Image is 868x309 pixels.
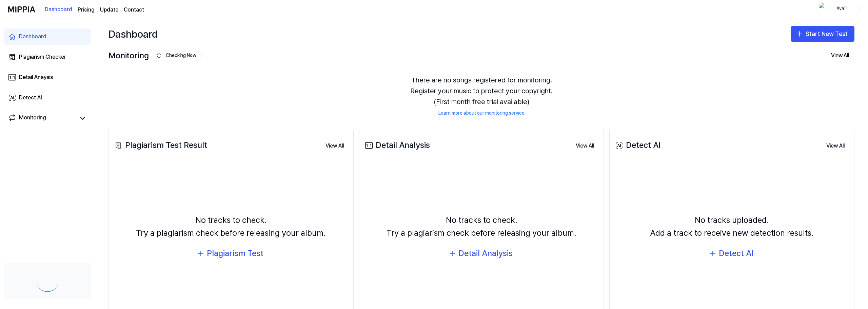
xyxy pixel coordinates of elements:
[614,139,660,152] div: Detect AI
[4,90,91,106] a: Detect AI
[19,114,46,123] div: Monitoring
[45,0,72,19] a: Dashboard
[821,138,850,153] a: View All
[108,66,854,125] div: There are no songs registered for monitoring. Register your music to protect your copyright. (Fir...
[108,49,202,62] div: Monitoring
[19,53,66,61] div: Plagiarism Checker
[78,6,95,14] a: Pricing
[192,245,270,262] button: Plagiarism Test
[19,73,53,81] div: Detail Anaysis
[320,139,349,153] button: View All
[136,214,326,240] div: No tracks to check. Try a plagiarism check before releasing your album.
[438,110,525,117] a: Learn more about our monitoring service
[4,49,91,65] a: Plagiarism Checker
[8,114,76,123] a: Monitoring
[153,50,202,61] button: Checking Now
[124,6,144,14] a: Contact
[4,69,91,85] a: Detail Anaysis
[819,3,827,16] img: profile
[19,33,46,41] div: Dashboard
[650,214,814,240] div: No tracks uploaded. Add a track to receive new detection results.
[826,49,854,62] button: View All
[791,26,854,42] button: Start New Test
[570,138,599,153] a: View All
[816,4,860,15] button: profileAva11
[4,28,91,45] a: Dashboard
[320,138,349,153] a: View All
[821,139,850,153] button: View All
[19,94,42,102] div: Detect AI
[108,26,158,42] div: Dashboard
[719,247,753,260] div: Detect AI
[443,245,519,262] button: Detail Analysis
[207,247,263,260] div: Plagiarism Test
[363,139,430,152] div: Detail Analysis
[113,139,207,152] div: Plagiarism Test Result
[458,247,513,260] div: Detail Analysis
[829,5,855,13] div: Ava11
[570,139,599,153] button: View All
[704,245,760,262] button: Detect AI
[387,214,576,240] div: No tracks to check. Try a plagiarism check before releasing your album.
[100,6,118,14] a: Update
